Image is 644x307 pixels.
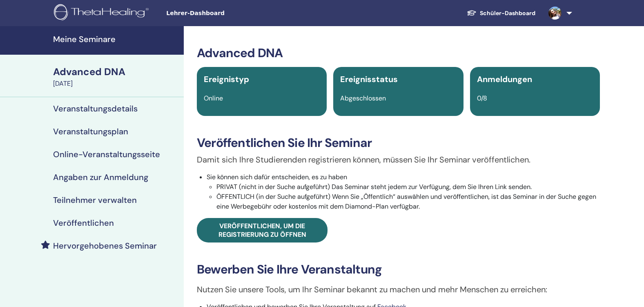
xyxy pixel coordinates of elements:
[548,7,562,20] img: default.jpg
[218,222,306,239] span: Veröffentlichen, um die Registrierung zu öffnen
[204,74,249,85] span: Ereignistyp
[53,149,160,159] h4: Online-Veranstaltungsseite
[197,218,328,242] a: Veröffentlichen, um die Registrierung zu öffnen
[53,218,114,228] h4: Veröffentlichen
[53,241,157,251] h4: Hervorgehobenes Seminar
[53,127,128,136] h4: Veranstaltungsplan
[197,46,600,60] h3: Advanced DNA
[53,79,179,89] div: [DATE]
[53,65,179,79] div: Advanced DNA
[204,94,223,102] span: Online
[467,9,477,16] img: graduation-cap-white.svg
[207,172,600,211] li: Sie können sich dafür entscheiden, es zu haben
[53,195,137,205] h4: Teilnehmer verwalten
[340,74,398,85] span: Ereignisstatus
[460,6,542,21] a: Schüler-Dashboard
[197,136,600,150] h3: Veröffentlichen Sie Ihr Seminar
[477,74,532,85] span: Anmeldungen
[53,172,148,182] h4: Angaben zur Anmeldung
[340,94,386,102] span: Abgeschlossen
[197,153,600,166] p: Damit sich Ihre Studierenden registrieren können, müssen Sie Ihr Seminar veröffentlichen.
[53,104,138,113] h4: Veranstaltungsdetails
[216,182,600,192] li: PRIVAT (nicht in der Suche aufgeführt) Das Seminar steht jedem zur Verfügung, dem Sie Ihren Link ...
[197,262,600,277] h3: Bewerben Sie Ihre Veranstaltung
[477,94,487,102] span: 0/8
[53,34,179,44] h4: Meine Seminare
[48,65,184,89] a: Advanced DNA[DATE]
[54,4,152,22] img: logo.png
[216,192,600,211] li: ÖFFENTLICH (in der Suche aufgeführt) Wenn Sie „Öffentlich“ auswählen und veröffentlichen, ist das...
[197,283,600,296] p: Nutzen Sie unsere Tools, um Ihr Seminar bekannt zu machen und mehr Menschen zu erreichen:
[166,9,289,18] span: Lehrer-Dashboard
